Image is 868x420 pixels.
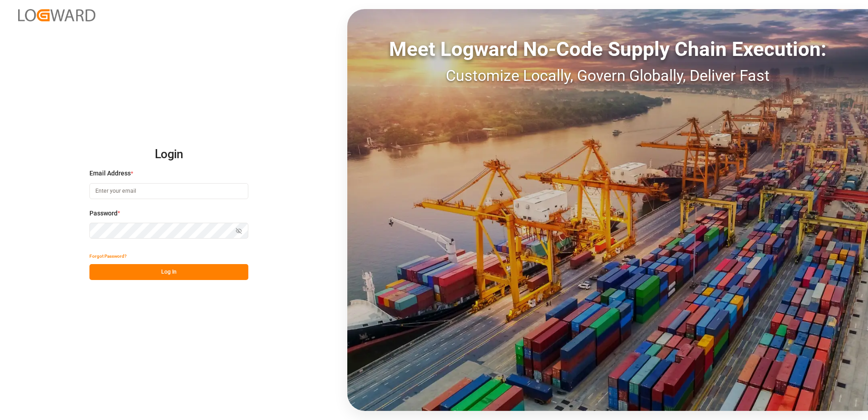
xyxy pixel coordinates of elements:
[89,169,131,178] span: Email Address
[89,140,248,169] h2: Login
[89,183,248,199] input: Enter your email
[18,9,95,21] img: Logward_new_orange.png
[347,64,868,87] div: Customize Locally, Govern Globally, Deliver Fast
[89,264,248,280] button: Log In
[347,34,868,64] div: Meet Logward No-Code Supply Chain Execution:
[89,209,118,218] span: Password
[89,248,127,264] button: Forgot Password?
